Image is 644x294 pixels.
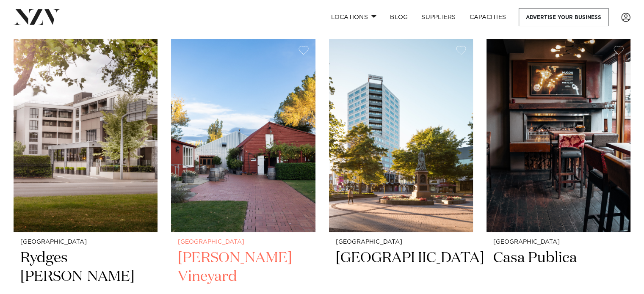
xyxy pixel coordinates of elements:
a: Capacities [463,8,513,26]
small: [GEOGRAPHIC_DATA] [493,239,624,245]
a: SUPPLIERS [415,8,462,26]
img: nzv-logo.png [14,9,60,25]
a: Locations [324,8,383,26]
small: [GEOGRAPHIC_DATA] [336,239,466,245]
a: Advertise your business [519,8,608,26]
small: [GEOGRAPHIC_DATA] [178,239,308,245]
a: BLOG [383,8,415,26]
small: [GEOGRAPHIC_DATA] [20,239,151,245]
